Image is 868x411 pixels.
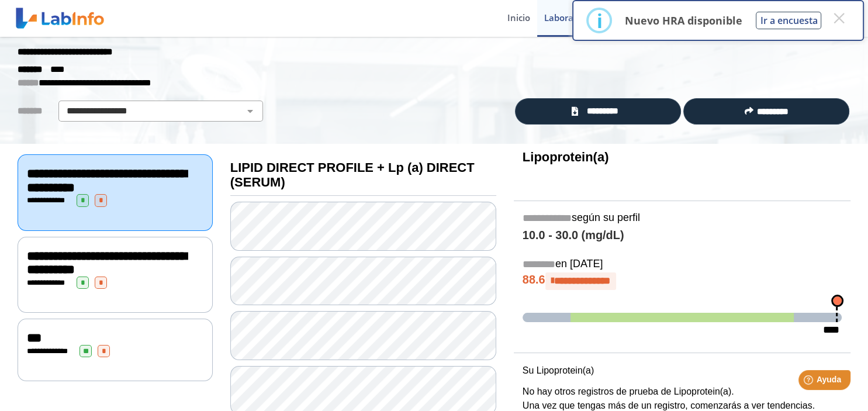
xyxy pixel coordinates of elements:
div: i [596,10,602,31]
h4: 88.6 [523,272,842,290]
p: Nuevo HRA disponible [624,13,742,27]
iframe: Help widget launcher [764,365,855,398]
b: Lipoprotein(a) [523,150,609,164]
button: Close this dialog [828,8,849,29]
b: LIPID DIRECT PROFILE + Lp (a) DIRECT (SERUM) [230,160,475,189]
p: Su Lipoprotein(a) [523,364,842,378]
h5: según su perfil [523,212,842,225]
button: Ir a encuesta [756,12,821,29]
h4: 10.0 - 30.0 (mg/dL) [523,229,842,243]
h5: en [DATE] [523,258,842,271]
